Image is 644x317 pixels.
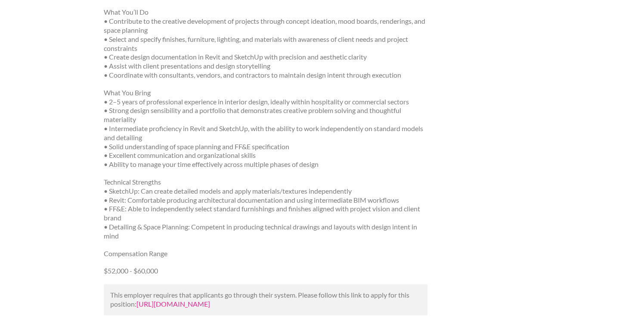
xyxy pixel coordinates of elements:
[104,178,428,241] p: Technical Strengths • SketchUp: Can create detailed models and apply materials/textures independe...
[110,291,421,309] p: This employer requires that applicants go through their system. Please follow this link to apply ...
[104,8,428,79] p: What You’ll Do • Contribute to the creative development of projects through concept ideation, moo...
[104,88,428,169] p: What You Bring • 2–5 years of professional experience in interior design, ideally within hospital...
[104,249,428,258] p: Compensation Range
[136,300,210,308] a: [URL][DOMAIN_NAME]
[104,267,428,276] p: $52,000 - $60,000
